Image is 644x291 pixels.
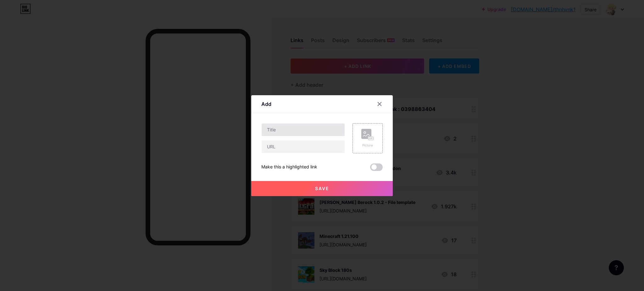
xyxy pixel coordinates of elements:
[251,181,393,196] button: Save
[361,143,374,148] div: Picture
[261,163,317,171] div: Make this a highlighted link
[261,100,271,108] div: Add
[262,140,345,153] input: URL
[262,124,345,136] input: Title
[315,186,329,191] span: Save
